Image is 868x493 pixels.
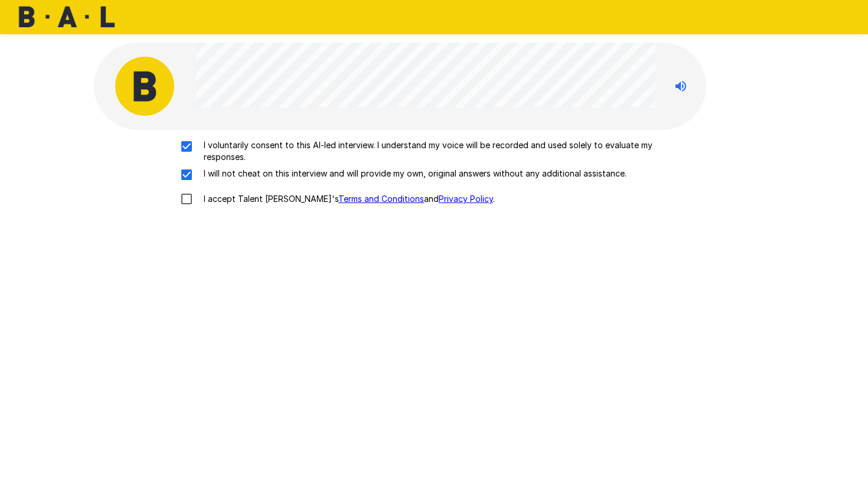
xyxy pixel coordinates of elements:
img: bal_avatar.png [115,57,174,116]
p: I voluntarily consent to this AI-led interview. I understand my voice will be recorded and used s... [199,139,694,163]
button: Stop reading questions aloud [669,74,693,98]
p: I will not cheat on this interview and will provide my own, original answers without any addition... [199,168,626,179]
a: Terms and Conditions [338,194,424,204]
p: I accept Talent [PERSON_NAME]'s and . [199,193,495,205]
a: Privacy Policy [439,194,493,204]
